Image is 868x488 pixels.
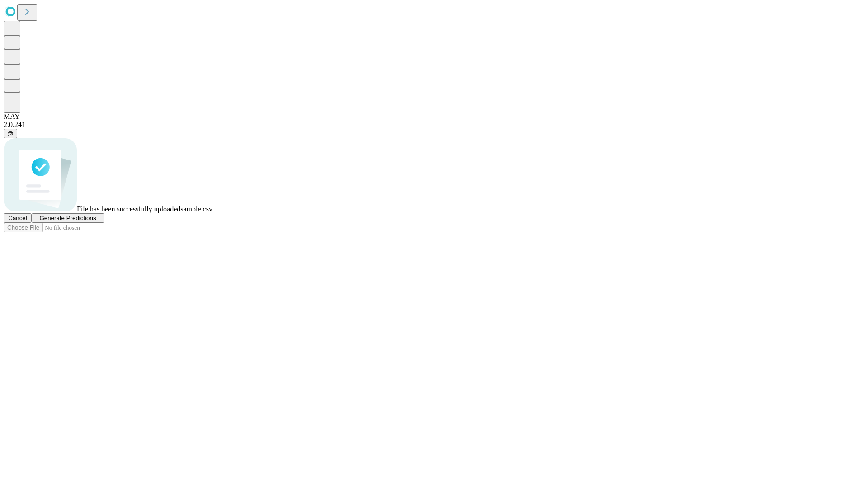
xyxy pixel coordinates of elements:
span: Generate Predictions [39,215,96,221]
button: Generate Predictions [32,213,104,223]
span: File has been successfully uploaded [77,205,180,213]
button: @ [4,129,17,138]
div: 2.0.241 [4,121,864,129]
span: sample.csv [180,205,212,213]
div: MAY [4,113,864,121]
span: Cancel [8,215,27,221]
button: Cancel [4,213,32,223]
span: @ [7,130,14,137]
